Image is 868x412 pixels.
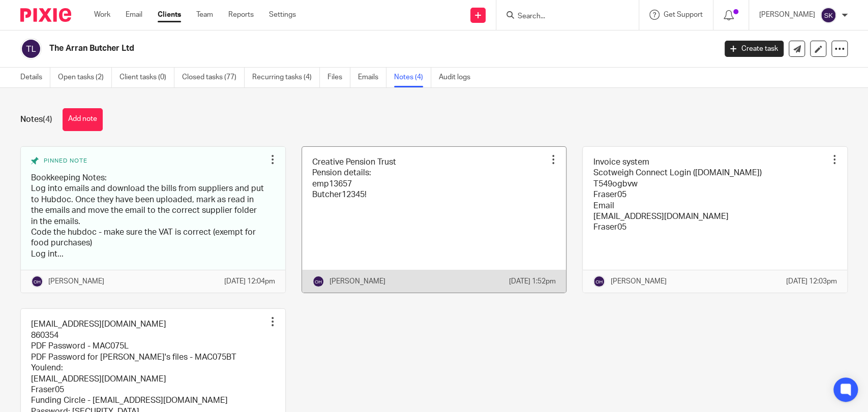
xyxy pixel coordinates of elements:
a: Clients [158,10,181,20]
a: Open tasks (2) [58,68,112,87]
a: Emails [358,68,386,87]
a: Reports [228,10,254,20]
a: Files [327,68,350,87]
p: [DATE] 1:52pm [509,276,556,287]
span: (4) [43,115,52,123]
img: svg%3E [31,275,43,288]
a: Team [196,10,213,20]
p: [DATE] 12:03pm [786,276,837,287]
button: Add note [63,108,103,131]
img: svg%3E [820,7,836,23]
div: Pinned note [31,157,265,165]
a: Email [126,10,142,20]
p: [PERSON_NAME] [330,276,385,287]
a: Create task [725,41,784,57]
span: Get Support [664,11,703,18]
p: [PERSON_NAME] [610,276,666,287]
h2: The Arran Butcher Ltd [49,43,577,54]
img: svg%3E [312,275,324,288]
a: Closed tasks (77) [182,68,245,87]
a: Audit logs [439,68,478,87]
img: Pixie [20,8,71,22]
p: [PERSON_NAME] [48,276,104,287]
a: Client tasks (0) [119,68,174,87]
p: [PERSON_NAME] [759,10,815,20]
input: Search [517,12,608,21]
a: Settings [269,10,296,20]
a: Details [20,68,50,87]
a: Work [94,10,110,20]
img: svg%3E [593,275,605,288]
h1: Notes [20,114,52,125]
a: Notes (4) [394,68,431,87]
a: Recurring tasks (4) [252,68,320,87]
img: svg%3E [20,38,42,59]
p: [DATE] 12:04pm [224,276,275,287]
